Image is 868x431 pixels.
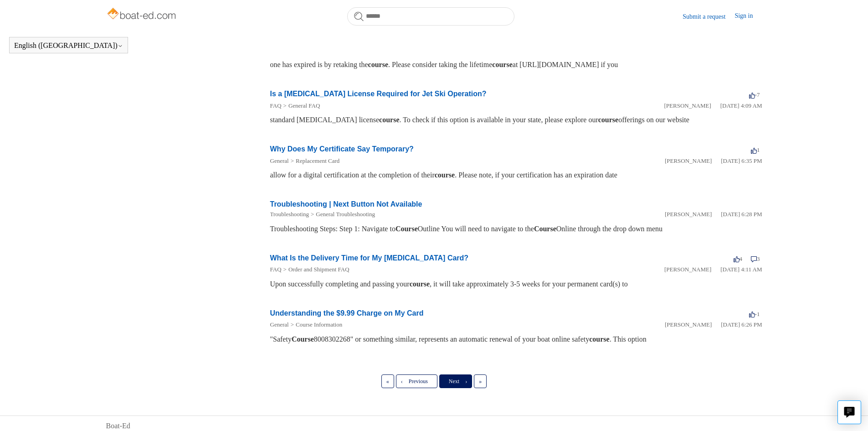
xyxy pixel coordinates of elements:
[751,146,760,153] span: 1
[270,101,282,110] li: FAQ
[270,211,309,218] a: Troubleshooting
[751,255,760,262] span: 3
[401,378,403,384] span: ‹
[270,320,289,329] li: General
[386,378,389,384] span: «
[395,225,418,233] em: Course
[270,266,282,273] a: FAQ
[270,279,762,290] div: Upon successfully completing and passing your , it will take approximately 3-5 weeks for your per...
[270,321,289,328] a: General
[270,90,487,98] a: Is a [MEDICAL_DATA] License Required for Jet Ski Operation?
[14,42,123,50] button: English ([GEOGRAPHIC_DATA])
[296,321,342,328] a: Course Information
[270,156,289,166] li: General
[534,225,556,233] em: Course
[368,61,388,68] em: course
[270,170,762,181] div: allow for a digital certification at the completion of their . Please note, if your certification...
[749,311,760,317] span: -1
[665,210,712,219] li: [PERSON_NAME]
[282,101,320,110] li: General FAQ
[720,102,762,109] time: 03/16/2022, 04:09
[270,334,762,345] div: "Safety 8008302268" or something similar, represents an automatic renewal of your boat online saf...
[106,5,179,24] img: Boat-Ed Help Center home page
[270,157,289,164] a: General
[288,102,320,109] a: General FAQ
[396,374,437,388] a: Previous
[435,171,455,179] em: course
[270,102,282,109] a: FAQ
[296,157,339,164] a: Replacement Card
[465,378,467,384] span: ›
[749,91,760,98] span: -7
[270,254,469,262] a: What Is the Delivery Time for My [MEDICAL_DATA] Card?
[379,116,399,124] em: course
[309,210,375,219] li: General Troubleshooting
[410,280,430,288] em: course
[282,265,349,274] li: Order and Shipment FAQ
[492,61,512,68] em: course
[664,265,711,274] li: [PERSON_NAME]
[683,12,734,21] a: Submit a request
[347,7,514,26] input: Search
[270,59,762,70] div: one has expired is by retaking the . Please consider taking the lifetime at [URL][DOMAIN_NAME] if...
[721,321,762,328] time: 01/05/2024, 18:26
[589,335,609,343] em: course
[289,156,340,166] li: Replacement Card
[316,211,375,218] a: General Troubleshooting
[721,157,762,164] time: 01/05/2024, 18:35
[720,266,762,273] time: 03/14/2022, 04:11
[598,116,618,124] em: course
[270,265,282,274] li: FAQ
[479,378,482,384] span: »
[270,309,424,317] a: Understanding the $9.99 Charge on My Card
[288,266,349,273] a: Order and Shipment FAQ
[665,156,712,166] li: [PERSON_NAME]
[721,211,762,218] time: 01/05/2024, 18:28
[292,335,314,343] em: Course
[270,114,762,125] div: standard [MEDICAL_DATA] license . To check if this option is available in your state, please expl...
[439,374,472,388] a: Next
[270,223,762,234] div: Troubleshooting Steps: Step 1: Navigate to Outline You will need to navigate to the Online throug...
[409,378,428,384] span: Previous
[270,200,422,208] a: Troubleshooting | Next Button Not Available
[734,11,762,22] a: Sign in
[289,320,343,329] li: Course Information
[734,255,743,262] span: 4
[270,145,414,153] a: Why Does My Certificate Say Temporary?
[270,210,309,219] li: Troubleshooting
[665,320,712,329] li: [PERSON_NAME]
[449,378,459,384] span: Next
[664,101,711,110] li: [PERSON_NAME]
[837,400,861,424] button: Live chat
